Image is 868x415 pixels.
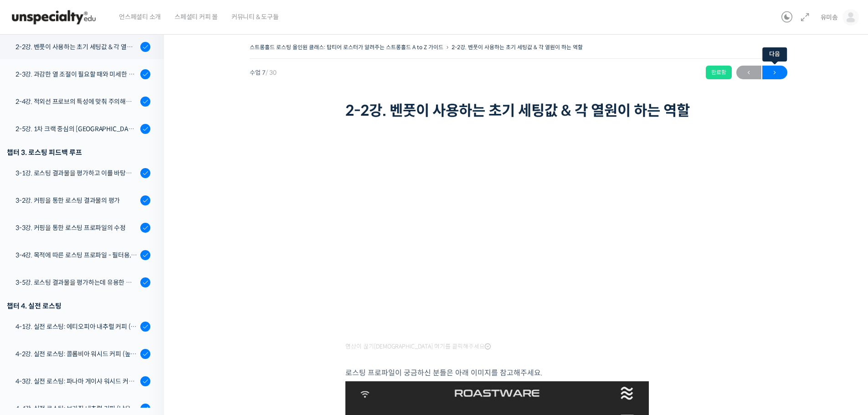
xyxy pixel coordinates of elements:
a: 설정 [118,289,175,312]
span: 홈 [29,302,34,310]
a: ←이전 [736,66,761,79]
div: 2-5강. 1차 크랙 중심의 [GEOGRAPHIC_DATA]에 관하여 [15,124,138,134]
span: 수업 7 [250,70,277,76]
div: 3-5강. 로스팅 결과물을 평가하는데 유용한 팁들 - 연수를 활용한 커핑, 커핑용 분쇄도 찾기, 로스트 레벨에 따른 QC 등 [15,277,138,287]
div: 챕터 4. 실전 로스팅 [7,300,150,312]
div: 완료함 [706,66,732,79]
div: 3-3강. 커핑을 통한 로스팅 프로파일의 수정 [15,223,138,233]
a: 홈 [3,289,60,312]
p: 로스팅 프로파일이 궁금하신 분들은 아래 이미지를 참고해주세요. [345,367,692,379]
div: 3-2강. 커핑을 통한 로스팅 결과물의 평가 [15,195,138,205]
div: 4-1강. 실전 로스팅: 에티오피아 내추럴 커피 (당분이 많이 포함되어 있고 색이 고르지 않은 경우) [15,322,138,332]
a: 2-2강. 벤풋이 사용하는 초기 세팅값 & 각 열원이 하는 역할 [452,44,583,51]
span: → [762,67,787,79]
span: 유미송 [821,13,838,21]
span: ← [736,67,761,79]
span: 설정 [141,302,152,310]
span: 대화 [83,303,94,310]
div: 챕터 3. 로스팅 피드백 루프 [7,146,150,159]
div: 2-4강. 적외선 프로브의 특성에 맞춰 주의해야 할 점들 [15,97,138,107]
div: 4-2강. 실전 로스팅: 콜롬비아 워시드 커피 (높은 밀도와 수분율 때문에 1차 크랙에서 많은 수분을 방출하는 경우) [15,349,138,359]
a: 스트롱홀드 로스팅 올인원 클래스: 탑티어 로스터가 알려주는 스트롱홀드 A to Z 가이드 [250,44,443,51]
div: 4-4강. 실전 로스팅: 브라질 내추럴 커피 (낮은 고도에서 재배되어 당분과 밀도가 낮은 경우) [15,404,138,414]
span: 영상이 끊기[DEMOGRAPHIC_DATA] 여기를 클릭해주세요 [345,343,491,350]
a: 대화 [60,289,118,312]
div: 3-4강. 목적에 따른 로스팅 프로파일 - 필터용, 에스프레소용 [15,250,138,260]
div: 4-3강. 실전 로스팅: 파나마 게이샤 워시드 커피 (플레이버 프로파일이 로스팅하기 까다로운 경우) [15,376,138,386]
a: 다음→ [762,66,787,79]
div: 2-2강. 벤풋이 사용하는 초기 세팅값 & 각 열원이 하는 역할 [15,42,138,52]
span: / 30 [266,69,277,77]
div: 2-3강. 과감한 열 조절이 필요할 때와 미세한 열 조절이 필요할 때 [15,69,138,79]
div: 3-1강. 로스팅 결과물을 평가하고 이를 바탕으로 프로파일을 설계하는 방법 [15,168,138,178]
h1: 2-2강. 벤풋이 사용하는 초기 세팅값 & 각 열원이 하는 역할 [345,102,692,119]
